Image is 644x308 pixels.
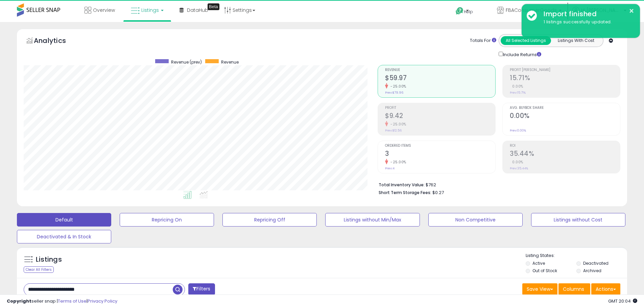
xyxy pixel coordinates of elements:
span: Profit [385,106,495,110]
small: -25.00% [388,84,406,89]
h2: $59.97 [385,74,495,83]
small: Prev: 15.71% [510,91,526,95]
a: Help [450,2,486,22]
button: All Selected Listings [501,36,551,45]
span: Avg. Buybox Share [510,106,620,110]
span: $0.27 [432,189,444,196]
button: Repricing Off [222,213,317,227]
small: Prev: 4 [385,166,395,170]
button: Listings without Min/Max [325,213,420,227]
span: Revenue [221,59,239,65]
span: Profit [PERSON_NAME] [510,68,620,72]
span: Overview [93,7,115,14]
button: Listings With Cost [551,36,601,45]
label: Archived [583,268,601,274]
button: Default [17,213,111,227]
button: × [629,7,634,15]
button: Filters [188,283,215,295]
li: $762 [379,180,615,188]
strong: Copyright [7,298,31,304]
span: FBAConsumerGoods [506,7,557,14]
button: Columns [558,283,590,295]
h5: Listings [36,255,62,264]
p: Listing States: [526,253,627,259]
span: Revenue [385,68,495,72]
small: -25.00% [388,122,406,127]
label: Active [532,260,545,266]
h2: 3 [385,150,495,159]
span: Revenue (prev) [171,59,202,65]
b: Total Inventory Value: [379,182,425,188]
small: 0.00% [510,84,523,89]
i: Get Help [455,7,464,15]
h5: Analytics [34,36,79,47]
span: Help [464,9,473,15]
small: Prev: 35.44% [510,166,528,170]
div: Import finished [539,9,635,19]
small: 0.00% [510,160,523,165]
small: Prev: 0.00% [510,128,526,133]
span: Columns [563,286,584,292]
h2: 15.71% [510,74,620,83]
button: Non Competitive [428,213,523,227]
small: Prev: $12.56 [385,128,402,133]
h2: 0.00% [510,112,620,121]
span: Ordered Items [385,144,495,148]
span: DataHub [187,7,208,14]
b: Short Term Storage Fees: [379,190,431,195]
button: Repricing On [120,213,214,227]
small: Prev: $79.96 [385,91,403,95]
small: -25.00% [388,160,406,165]
div: Include Returns [494,50,549,58]
button: Actions [591,283,620,295]
div: Tooltip anchor [208,3,219,10]
button: Deactivated & In Stock [17,230,111,243]
div: 1 listings successfully updated. [539,19,635,25]
span: Listings [141,7,159,14]
label: Out of Stock [532,268,557,274]
button: Save View [522,283,557,295]
span: ROI [510,144,620,148]
a: Terms of Use [58,298,87,304]
div: Clear All Filters [24,266,54,273]
div: Totals For [470,38,496,44]
label: Deactivated [583,260,609,266]
button: Listings without Cost [531,213,625,227]
h2: 35.44% [510,150,620,159]
span: 2025-10-14 20:04 GMT [608,298,637,304]
a: Privacy Policy [88,298,117,304]
div: seller snap | | [7,298,117,305]
h2: $9.42 [385,112,495,121]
